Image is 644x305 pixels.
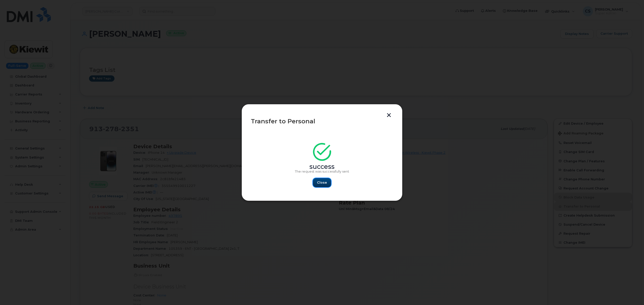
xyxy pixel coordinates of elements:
[251,170,393,174] p: The request was successfully sent
[313,178,331,187] button: Close
[317,180,327,185] span: Close
[251,165,393,169] div: success
[622,283,640,301] iframe: Messenger Launcher
[251,118,393,124] div: Transfer to Personal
